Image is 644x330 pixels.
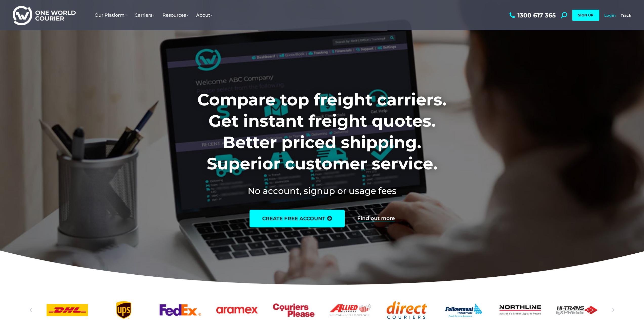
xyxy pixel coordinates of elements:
[250,210,345,227] a: create free account
[499,301,541,319] div: 11 / 25
[135,12,155,18] span: Carriers
[556,301,597,319] div: 12 / 25
[508,12,556,18] a: 1300 617 365
[160,301,201,319] a: FedEx logo
[91,7,131,23] a: Our Platform
[103,301,144,319] div: 4 / 25
[160,301,201,319] div: 5 / 25
[47,301,598,319] div: Slides
[386,301,428,319] a: Direct Couriers logo
[164,89,480,174] h1: Compare top freight carriers. Get instant freight quotes. Better priced shipping. Superior custom...
[443,301,484,319] div: 10 / 25
[578,13,593,17] span: SIGN UP
[47,301,88,319] a: DHl logo
[216,301,258,319] a: Aramex_logo
[95,12,127,18] span: Our Platform
[329,301,371,319] div: 8 / 25
[621,13,631,18] a: Track
[131,7,159,23] a: Carriers
[572,10,599,21] a: SIGN UP
[216,301,258,319] div: 6 / 25
[443,301,484,319] a: Followmont transoirt web logo
[47,301,88,319] div: 3 / 25
[13,5,76,26] img: One World Courier
[273,301,314,319] a: Couriers Please logo
[162,12,189,18] span: Resources
[604,13,616,18] a: Login
[386,301,428,319] div: 9 / 25
[103,301,144,319] a: UPS logo
[159,7,192,23] a: Resources
[357,216,395,221] a: Find out more
[164,185,480,197] h2: No account, signup or usage fees
[196,12,213,18] span: About
[499,301,541,319] a: Northline logo
[192,7,216,23] a: About
[556,301,597,319] a: Hi-Trans_logo
[329,301,371,319] a: Allied Express logo
[273,301,314,319] div: 7 / 25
